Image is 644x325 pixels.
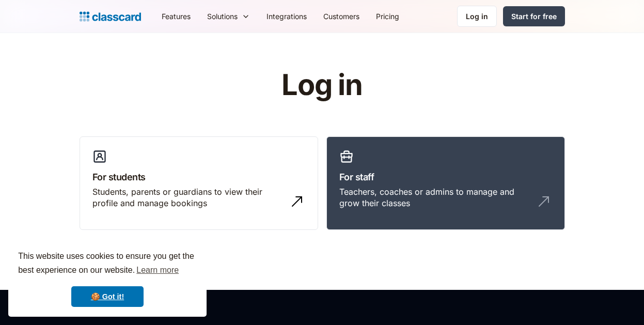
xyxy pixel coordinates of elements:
[315,5,368,28] a: Customers
[503,6,565,26] a: Start for free
[207,11,238,22] div: Solutions
[71,286,144,307] a: dismiss cookie message
[511,11,557,22] div: Start for free
[258,5,315,28] a: Integrations
[368,5,407,28] a: Pricing
[135,262,180,278] a: learn more about cookies
[326,136,565,230] a: For staffTeachers, coaches or admins to manage and grow their classes
[80,136,318,230] a: For studentsStudents, parents or guardians to view their profile and manage bookings
[92,170,305,184] h3: For students
[18,250,197,278] span: This website uses cookies to ensure you get the best experience on our website.
[92,186,285,209] div: Students, parents or guardians to view their profile and manage bookings
[199,5,258,28] div: Solutions
[457,6,497,27] a: Log in
[466,11,488,22] div: Log in
[158,69,486,101] h1: Log in
[8,240,207,317] div: cookieconsent
[80,9,141,24] a: Logo
[153,5,199,28] a: Features
[339,170,552,184] h3: For staff
[339,186,531,209] div: Teachers, coaches or admins to manage and grow their classes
